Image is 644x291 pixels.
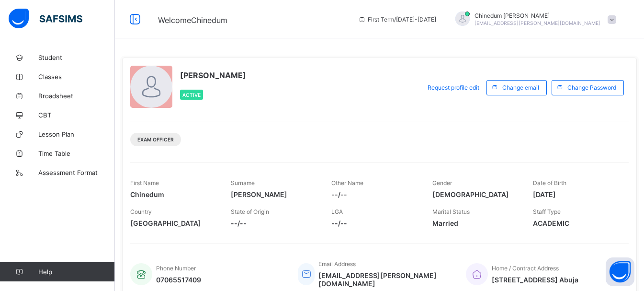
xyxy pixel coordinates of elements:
[38,73,115,81] span: Classes
[130,219,216,227] span: [GEOGRAPHIC_DATA]
[432,219,519,227] span: Married
[475,12,600,19] span: Chinedum [PERSON_NAME]
[606,257,634,286] button: Open asap
[533,208,561,215] span: Staff Type
[38,92,115,100] span: Broadsheet
[475,20,600,26] span: [EMAIL_ADDRESS][PERSON_NAME][DOMAIN_NAME]
[358,16,436,23] span: session/term information
[428,84,479,91] span: Request profile edit
[446,12,621,27] div: ChinedumChukwu
[182,92,201,98] span: Active
[331,190,418,198] span: --/--
[38,130,115,138] span: Lesson Plan
[38,54,115,61] span: Student
[331,219,418,227] span: --/--
[38,150,115,157] span: Time Table
[130,179,159,186] span: First Name
[9,9,82,29] img: safsims
[502,84,539,91] span: Change email
[492,276,578,284] span: [STREET_ADDRESS] Abuja
[432,179,452,186] span: Gender
[180,70,246,80] span: [PERSON_NAME]
[492,265,559,272] span: Home / Contract Address
[38,268,114,276] span: Help
[432,190,519,198] span: [DEMOGRAPHIC_DATA]
[158,15,227,25] span: Welcome Chinedum
[533,219,619,227] span: ACADEMIC
[156,276,201,284] span: 07065517409
[533,190,619,198] span: [DATE]
[231,190,317,198] span: [PERSON_NAME]
[231,219,317,227] span: --/--
[567,84,616,91] span: Change Password
[432,208,470,215] span: Marital Status
[130,208,152,215] span: Country
[231,208,269,215] span: State of Origin
[231,179,255,186] span: Surname
[331,208,343,215] span: LGA
[533,179,566,186] span: Date of Birth
[318,260,356,268] span: Email Address
[38,169,115,176] span: Assessment Format
[38,111,115,119] span: CBT
[156,265,196,272] span: Phone Number
[331,179,363,186] span: Other Name
[137,137,174,142] span: Exam Officer
[130,190,216,198] span: Chinedum
[318,271,451,288] span: [EMAIL_ADDRESS][PERSON_NAME][DOMAIN_NAME]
